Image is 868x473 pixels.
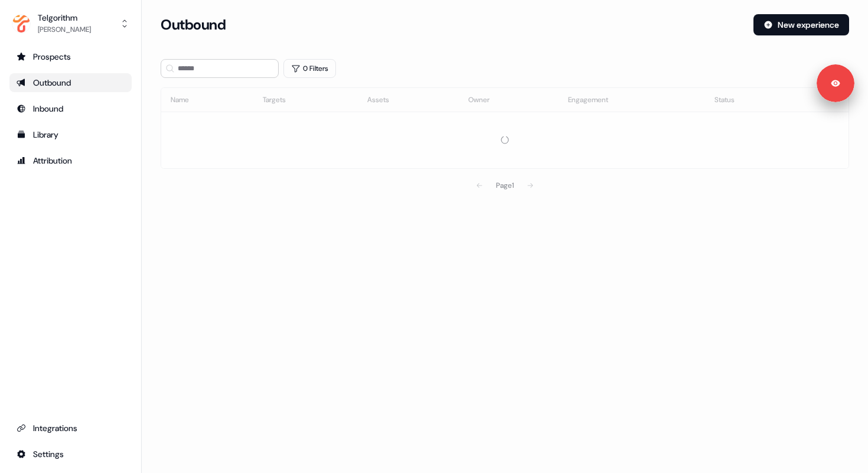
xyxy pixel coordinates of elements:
button: Telgorithm[PERSON_NAME] [9,9,132,38]
h3: Outbound [161,16,226,34]
a: Go to templates [9,125,132,144]
button: New experience [753,14,849,35]
div: Inbound [17,103,125,115]
a: Go to integrations [9,445,132,464]
div: Library [17,129,125,141]
a: Go to prospects [9,47,132,66]
a: Go to Inbound [9,99,132,118]
div: Telgorithm [38,12,91,24]
div: Outbound [17,77,125,89]
div: Settings [17,448,125,460]
a: Go to attribution [9,151,132,170]
div: Attribution [17,155,125,167]
div: [PERSON_NAME] [38,24,91,35]
div: Prospects [17,51,125,63]
button: 0 Filters [283,59,336,78]
a: Go to integrations [9,419,132,438]
div: Integrations [17,422,125,434]
a: Go to outbound experience [9,73,132,92]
